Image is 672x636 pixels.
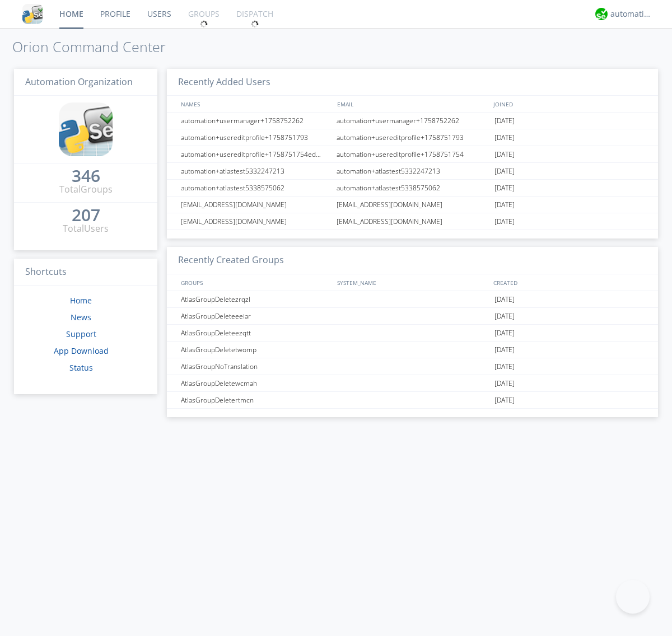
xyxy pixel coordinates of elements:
img: cddb5a64eb264b2086981ab96f4c1ba7 [59,102,113,156]
div: [EMAIL_ADDRESS][DOMAIN_NAME] [178,213,333,230]
span: [DATE] [494,325,515,342]
img: spin.svg [200,20,208,28]
a: AtlasGroupDeletewcmah[DATE] [167,375,658,392]
span: [DATE] [494,308,515,325]
span: [DATE] [494,375,515,392]
span: [DATE] [494,342,515,358]
div: AtlasGroupDeletetwomp [178,342,333,358]
div: AtlasGroupDeleteeeiar [178,308,333,324]
div: automation+usereditprofile+1758751793 [334,129,492,146]
h3: Recently Added Users [167,69,658,96]
a: automation+atlastest5338575062automation+atlastest5338575062[DATE] [167,180,658,197]
span: [DATE] [494,197,515,213]
div: automation+atlastest5332247213 [178,163,333,179]
div: automation+usermanager+1758752262 [178,113,333,129]
a: 346 [72,170,100,183]
img: spin.svg [251,20,259,28]
a: [EMAIL_ADDRESS][DOMAIN_NAME][EMAIL_ADDRESS][DOMAIN_NAME][DATE] [167,197,658,213]
div: EMAIL [334,96,491,112]
span: [DATE] [494,129,515,146]
a: automation+usermanager+1758752262automation+usermanager+1758752262[DATE] [167,113,658,129]
a: automation+usereditprofile+1758751754editedautomation+usereditprofile+1758751754automation+usered... [167,146,658,163]
div: [EMAIL_ADDRESS][DOMAIN_NAME] [334,197,492,213]
div: GROUPS [178,274,332,291]
div: JOINED [491,96,647,112]
div: AtlasGroupNoTranslation [178,358,333,375]
img: d2d01cd9b4174d08988066c6d424eccd [595,8,608,20]
span: Automation Organization [25,76,133,88]
img: cddb5a64eb264b2086981ab96f4c1ba7 [22,4,43,24]
div: automation+usermanager+1758752262 [334,113,492,129]
a: App Download [54,345,109,356]
a: AtlasGroupDeleteezqtt[DATE] [167,325,658,342]
div: SYSTEM_NAME [334,274,491,291]
a: Support [66,329,96,339]
span: [DATE] [494,358,515,375]
div: Total Groups [59,183,113,196]
div: automation+atlastest5338575062 [178,180,333,196]
a: AtlasGroupDeleteeeiar[DATE] [167,308,658,325]
a: Status [69,362,93,373]
a: automation+atlastest5332247213automation+atlastest5332247213[DATE] [167,163,658,180]
a: AtlasGroupNoTranslation[DATE] [167,358,658,375]
a: AtlasGroupDeletezrqzl[DATE] [167,291,658,308]
div: automation+atlastest5332247213 [334,163,492,179]
span: [DATE] [494,213,515,230]
span: [DATE] [494,291,515,308]
div: 346 [72,170,100,181]
div: automation+atlastest5338575062 [334,180,492,196]
span: [DATE] [494,113,515,129]
div: AtlasGroupDeleteezqtt [178,325,333,341]
a: AtlasGroupDeletetwomp[DATE] [167,342,658,358]
a: Home [70,295,92,306]
a: [EMAIL_ADDRESS][DOMAIN_NAME][EMAIL_ADDRESS][DOMAIN_NAME][DATE] [167,213,658,230]
h3: Shortcuts [14,259,157,286]
a: News [71,312,91,322]
h3: Recently Created Groups [167,247,658,274]
a: automation+usereditprofile+1758751793automation+usereditprofile+1758751793[DATE] [167,129,658,146]
div: automation+usereditprofile+1758751793 [178,129,333,146]
div: automation+atlas [610,8,652,20]
span: [DATE] [494,392,515,409]
div: Total Users [63,222,109,235]
span: [DATE] [494,163,515,180]
a: 207 [72,209,100,222]
div: CREATED [491,274,647,291]
div: 207 [72,209,100,221]
div: AtlasGroupDeletewcmah [178,375,333,391]
div: AtlasGroupDeletezrqzl [178,291,333,307]
div: automation+usereditprofile+1758751754 [334,146,492,162]
div: AtlasGroupDeletertmcn [178,392,333,408]
div: NAMES [178,96,332,112]
a: AtlasGroupDeletertmcn[DATE] [167,392,658,409]
div: automation+usereditprofile+1758751754editedautomation+usereditprofile+1758751754 [178,146,333,162]
span: [DATE] [494,180,515,197]
iframe: Toggle Customer Support [616,580,650,614]
span: [DATE] [494,146,515,163]
div: [EMAIL_ADDRESS][DOMAIN_NAME] [334,213,492,230]
div: [EMAIL_ADDRESS][DOMAIN_NAME] [178,197,333,213]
